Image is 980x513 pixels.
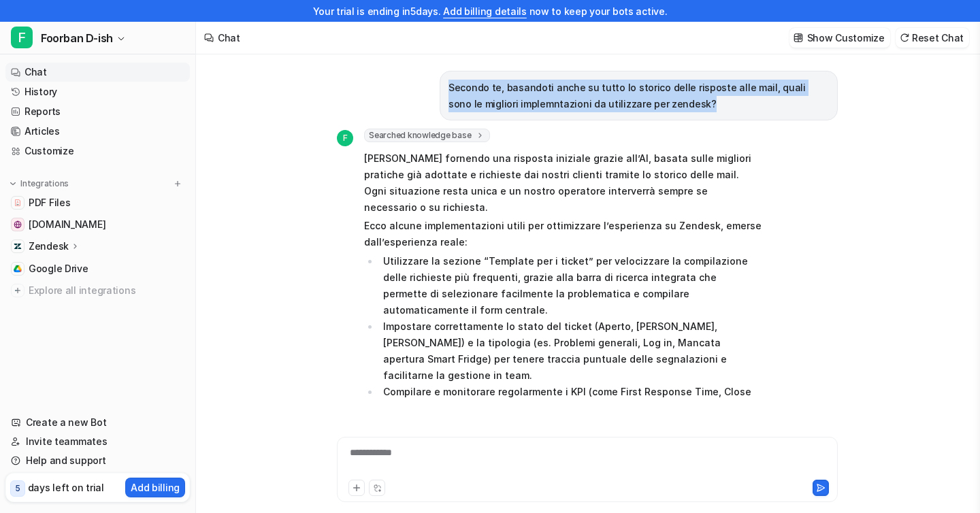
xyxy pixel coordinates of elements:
[5,413,190,432] a: Create a new Bot
[29,280,184,301] span: Explore all integrations
[5,193,190,212] a: PDF FilesPDF Files
[28,480,104,495] p: days left on trial
[443,5,527,17] a: Add billing details
[5,432,190,451] a: Invite teammates
[29,218,105,231] span: [DOMAIN_NAME]
[896,28,969,48] button: Reset Chat
[41,29,113,48] span: Foorban D-ish
[5,451,190,470] a: Help and support
[379,253,762,318] li: Utilizzare la sezione “Template per i ticket” per velocizzare la compilazione delle richieste più...
[11,284,24,297] img: explore all integrations
[14,242,22,250] img: Zendesk
[5,259,190,278] a: Google DriveGoogle Drive
[900,33,909,43] img: reset
[807,31,885,45] p: Show Customize
[20,178,69,189] p: Integrations
[11,27,33,48] span: F
[5,102,190,121] a: Reports
[14,265,22,273] img: Google Drive
[379,384,762,433] li: Compilare e monitorare regolarmente i KPI (come First Response Time, Close Response Time, e First...
[5,82,190,101] a: History
[125,478,185,497] button: Add billing
[14,220,22,229] img: www.foorban.com
[5,177,73,191] button: Integrations
[173,179,182,188] img: menu_add.svg
[8,179,18,188] img: expand menu
[794,33,803,43] img: customize
[29,196,70,210] span: PDF Files
[364,129,490,142] span: Searched knowledge base
[364,218,762,250] p: Ecco alcune implementazioni utili per ottimizzare l’esperienza su Zendesk, emerse dall’esperienza...
[5,142,190,161] a: Customize
[5,281,190,300] a: Explore all integrations
[218,31,240,45] div: Chat
[5,63,190,82] a: Chat
[337,130,353,146] span: F
[14,199,22,207] img: PDF Files
[29,262,88,276] span: Google Drive
[29,239,69,253] p: Zendesk
[5,122,190,141] a: Articles
[131,480,180,495] p: Add billing
[364,150,762,216] p: [PERSON_NAME] fornendo una risposta iniziale grazie all’AI, basata sulle migliori pratiche già ad...
[5,215,190,234] a: www.foorban.com[DOMAIN_NAME]
[15,482,20,495] p: 5
[379,318,762,384] li: Impostare correttamente lo stato del ticket (Aperto, [PERSON_NAME], [PERSON_NAME]) e la tipologia...
[789,28,890,48] button: Show Customize
[448,80,829,112] p: Secondo te, basandoti anche su tutto lo storico delle risposte alle mail, quali sono le migliori ...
